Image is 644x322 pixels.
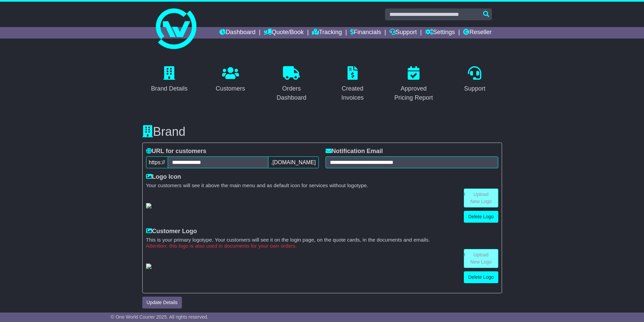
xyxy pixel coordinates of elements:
[219,27,256,39] a: Dashboard
[146,173,181,181] label: Logo Icon
[146,156,168,168] span: https://
[264,27,304,39] a: Quote/Book
[386,64,441,105] a: Approved Pricing Report
[216,84,245,93] div: Customers
[391,84,436,102] div: Approved Pricing Report
[464,189,498,207] a: Upload New Logo
[146,243,498,249] small: Attention: this logo is also used in documents for your own orders.
[312,27,342,39] a: Tracking
[146,203,151,208] img: GetResellerIconLogo
[269,84,314,102] div: Orders Dashboard
[460,64,490,96] a: Support
[142,297,182,308] button: Update Details
[146,228,197,235] label: Customer Logo
[111,314,209,320] span: © One World Courier 2025. All rights reserved.
[464,84,485,93] div: Support
[350,27,381,39] a: Financials
[326,64,380,105] a: Created Invoices
[146,237,498,243] small: This is your primary logotype. Your customers will see it on the login page, on the quote cards, ...
[146,182,498,189] small: Your customers will see it above the main menu and as default icon for services without logotype.
[464,271,498,283] a: Delete Logo
[264,64,319,105] a: Orders Dashboard
[389,27,417,39] a: Support
[146,148,207,155] label: URL for customers
[464,211,498,223] a: Delete Logo
[268,156,318,168] span: .[DOMAIN_NAME]
[463,27,492,39] a: Reseller
[151,84,188,93] div: Brand Details
[330,84,376,102] div: Created Invoices
[425,27,455,39] a: Settings
[142,125,502,139] h3: Brand
[464,249,498,268] a: Upload New Logo
[326,148,383,155] label: Notification Email
[146,264,151,269] img: GetCustomerLogo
